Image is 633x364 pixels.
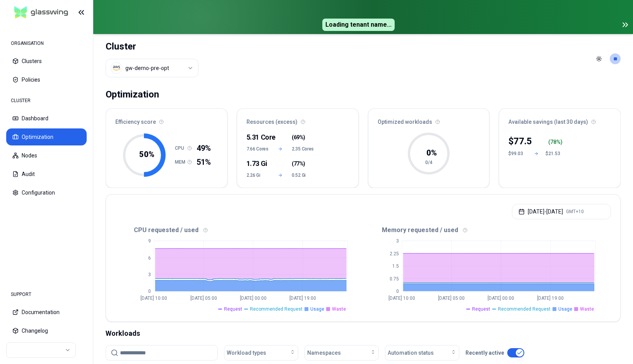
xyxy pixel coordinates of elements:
[190,296,217,301] tspan: [DATE] 05:00
[125,64,169,72] div: gw-demo-pre-opt
[508,135,532,147] div: $
[368,109,489,130] div: Optimized workloads
[385,345,459,361] button: Automation status
[548,138,565,146] div: ( %)
[11,3,71,22] img: GlassWing
[322,19,395,31] span: Loading tenant name...
[307,349,341,357] span: Namespaces
[250,306,303,312] span: Recommended Request
[537,296,564,301] tspan: [DATE] 19:00
[246,172,269,178] span: 2.26 Gi
[363,226,611,235] div: Memory requested / used
[106,59,198,77] button: Select a value
[106,328,621,339] div: Workloads
[550,138,556,146] p: 78
[292,146,315,152] span: 2.35 Cores
[197,143,211,154] span: 49%
[115,226,363,235] div: CPU requested / used
[6,93,87,108] div: CLUSTER
[488,296,514,301] tspan: [DATE] 00:00
[425,160,432,165] tspan: 0/4
[388,349,434,357] span: Automation status
[513,135,532,147] p: 77.5
[580,306,594,312] span: Waste
[389,276,399,282] tspan: 0.75
[392,263,399,269] tspan: 1.5
[6,287,87,302] div: SUPPORT
[512,204,611,219] button: [DATE]-[DATE]GMT+10
[148,289,151,294] tspan: 0
[148,238,151,244] tspan: 9
[224,345,298,361] button: Workload types
[148,272,151,277] tspan: 3
[292,172,315,178] span: 0.52 Gi
[388,296,415,301] tspan: [DATE] 10:00
[197,157,211,167] span: 51%
[6,36,87,51] div: ORGANISATION
[292,160,305,167] span: ( )
[6,184,87,201] button: Configuration
[224,306,242,312] span: Request
[6,166,87,183] button: Audit
[508,150,527,157] div: $99.03
[396,289,399,294] tspan: 0
[389,251,399,256] tspan: 2.25
[6,147,87,164] button: Nodes
[332,306,346,312] span: Waste
[499,109,620,130] div: Available savings (last 30 days)
[558,306,572,312] span: Usage
[6,110,87,127] button: Dashboard
[106,40,198,53] h1: Cluster
[396,238,399,244] tspan: 3
[294,160,304,167] span: 77%
[294,133,304,141] span: 69%
[426,148,436,157] tspan: 0 %
[6,71,87,88] button: Policies
[292,133,305,141] span: ( )
[139,150,154,159] tspan: 50 %
[237,109,358,130] div: Resources (excess)
[140,296,167,301] tspan: [DATE] 10:00
[106,109,227,130] div: Efficiency score
[6,128,87,145] button: Optimization
[106,87,159,102] div: Optimization
[227,349,266,357] span: Workload types
[465,349,504,357] p: Recently active
[246,146,269,152] span: 7.66 Cores
[148,255,151,261] tspan: 6
[6,322,87,339] button: Changelog
[175,159,187,165] h1: MEM
[246,132,269,143] div: 5.31 Core
[566,208,584,215] span: GMT+10
[305,345,379,361] button: Namespaces
[310,306,324,312] span: Usage
[546,150,564,157] div: $21.53
[438,296,465,301] tspan: [DATE] 05:00
[472,306,490,312] span: Request
[498,306,551,312] span: Recommended Request
[246,158,269,169] div: 1.73 Gi
[175,145,187,151] h1: CPU
[6,53,87,70] button: Clusters
[240,296,267,301] tspan: [DATE] 00:00
[289,296,316,301] tspan: [DATE] 19:00
[113,64,120,72] img: aws
[6,304,87,321] button: Documentation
